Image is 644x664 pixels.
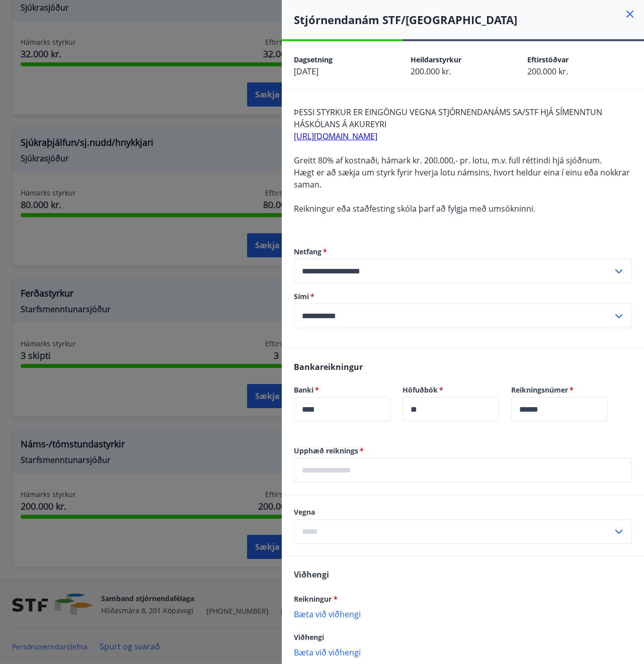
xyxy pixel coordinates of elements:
label: Sími [294,292,632,302]
label: Banki [294,385,390,395]
span: Dagsetning [294,55,333,64]
span: Greitt 80% af kostnaði, hámark kr. 200.000,- pr. lotu, m.v. full réttindi hjá sjóðnum. [294,155,602,166]
label: Vegna [294,507,632,517]
p: Bæta við viðhengi [294,647,632,657]
span: 200.000 kr. [411,66,451,77]
label: Reikningsnúmer [511,385,608,395]
span: Viðhengi [294,569,329,580]
label: Upphæð reiknings [294,446,632,456]
span: Eftirstöðvar [527,55,569,64]
span: [DATE] [294,66,318,77]
a: [URL][DOMAIN_NAME] [294,131,377,142]
label: Netfang [294,247,632,257]
span: Reikningur [294,594,338,604]
span: Reikningur eða staðfesting skóla þarf að fylgja með umsókninni. [294,203,535,214]
span: 200.000 kr. [527,66,568,77]
span: Bankareikningur [294,361,363,372]
div: Upphæð reiknings [294,458,632,483]
label: Höfuðbók [403,385,499,395]
span: Hægt er að sækja um styrk fyrir hverja lotu námsins, hvort heldur eina í einu eða nokkrar saman. [294,167,630,190]
span: Viðhengi [294,632,324,642]
span: ÞESSI STYRKUR ER EINGÖNGU VEGNA STJÓRNENDANÁMS SA/STF HJÁ SÍMENNTUN HÁSKÓLANS Á AKUREYRI [294,107,602,130]
span: Heildarstyrkur [411,55,461,64]
p: Bæta við viðhengi [294,609,632,619]
h4: Stjórnendanám STF/[GEOGRAPHIC_DATA] [294,12,644,27]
